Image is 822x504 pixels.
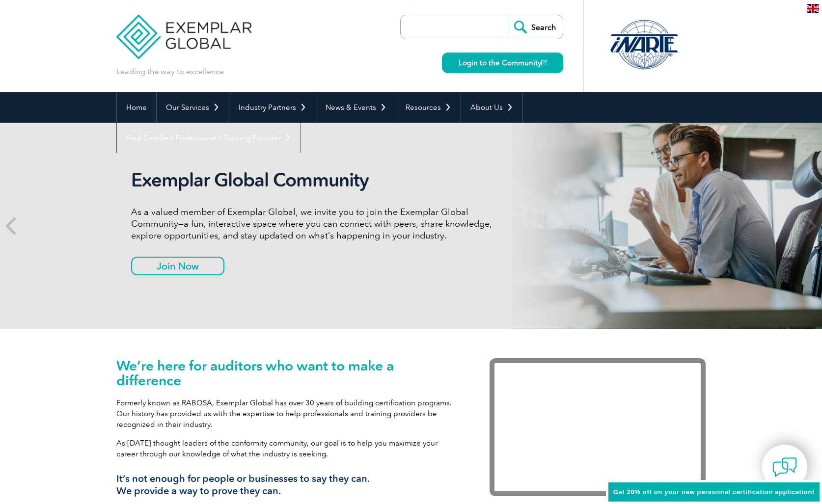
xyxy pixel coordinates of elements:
[131,169,499,191] h2: Exemplar Global Community
[116,473,460,497] h3: It’s not enough for people or businesses to say they can. We provide a way to prove they can.
[117,123,301,153] a: Find Certified Professional / Training Provider
[772,455,797,479] img: contact-chat.png
[490,358,706,496] iframe: Exemplar Global: Working together to make a difference
[116,358,460,388] h1: We’re here for auditors who want to make a difference
[116,66,224,77] p: Leading the way to excellence
[509,15,563,39] input: Search
[157,92,229,123] a: Our Services
[131,257,224,275] a: Join Now
[442,53,563,73] a: Login to the Community
[316,92,396,123] a: News & Events
[229,92,316,123] a: Industry Partners
[116,438,460,459] p: As [DATE] thought leaders of the conformity community, our goal is to help you maximize your care...
[461,92,522,123] a: About Us
[807,4,819,13] img: en
[396,92,461,123] a: Resources
[117,92,156,123] a: Home
[131,206,499,241] p: As a valued member of Exemplar Global, we invite you to join the Exemplar Global Community—a fun,...
[613,488,815,496] span: Get 20% off on your new personnel certification application!
[541,60,547,65] img: open_square.png
[116,398,460,430] p: Formerly known as RABQSA, Exemplar Global has over 30 years of building certification programs. O...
